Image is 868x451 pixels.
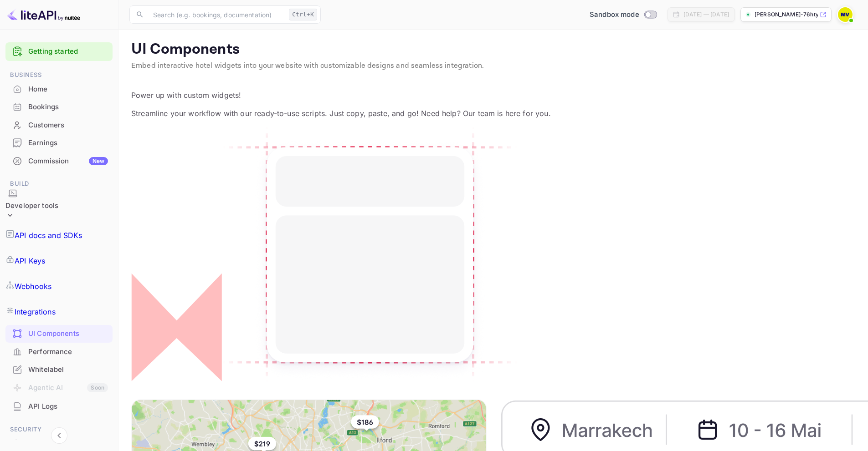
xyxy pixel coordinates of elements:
[131,90,855,101] p: Power up with custom widgets!
[5,325,113,342] a: UI Components
[28,102,108,112] div: Bookings
[89,157,108,165] div: New
[28,365,108,375] div: Whitelabel
[5,70,113,80] span: Business
[28,120,108,131] div: Customers
[5,189,58,223] div: Developer tools
[755,10,818,19] p: [PERSON_NAME]-76hty.nui...
[5,425,113,435] span: Security
[51,427,67,444] button: Collapse navigation
[5,361,113,379] div: Whitelabel
[28,347,108,357] div: Performance
[5,343,113,361] div: Performance
[28,401,108,412] div: API Logs
[5,361,113,378] a: Whitelabel
[131,41,855,59] p: UI Components
[5,81,113,97] a: Home
[5,201,58,211] div: Developer tools
[838,7,853,22] img: Michael Vogt
[28,156,108,167] div: Commission
[5,223,113,248] a: API docs and SDKs
[5,117,113,133] a: Customers
[28,438,108,449] div: Team management
[131,61,855,71] p: Embed interactive hotel widgets into your website with customizable designs and seamless integrat...
[148,5,285,24] input: Search (e.g. bookings, documentation)
[28,138,108,148] div: Earnings
[28,329,108,339] div: UI Components
[5,134,113,151] a: Earnings
[5,152,113,169] a: CommissionNew
[590,10,639,20] span: Sandbox mode
[5,398,113,416] div: API Logs
[222,126,518,381] img: Custom Widget PNG
[15,255,45,266] p: API Keys
[5,117,113,134] div: Customers
[5,299,113,324] a: Integrations
[5,398,113,415] a: API Logs
[5,274,113,299] a: Webhooks
[683,10,729,19] div: [DATE] — [DATE]
[5,42,113,61] div: Getting started
[5,98,113,115] a: Bookings
[5,325,113,343] div: UI Components
[289,9,317,20] div: Ctrl+K
[5,248,113,274] a: API Keys
[5,81,113,98] div: Home
[15,230,82,241] p: API docs and SDKs
[15,306,56,317] p: Integrations
[5,343,113,360] a: Performance
[5,152,113,170] div: CommissionNew
[28,46,108,57] a: Getting started
[131,108,855,119] p: Streamline your workflow with our ready-to-use scripts. Just copy, paste, and go! Need help? Our ...
[5,98,113,116] div: Bookings
[15,281,51,292] p: Webhooks
[586,10,660,20] div: Switch to Production mode
[5,134,113,152] div: Earnings
[5,179,113,189] span: Build
[28,84,108,95] div: Home
[7,7,80,22] img: LiteAPI logo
